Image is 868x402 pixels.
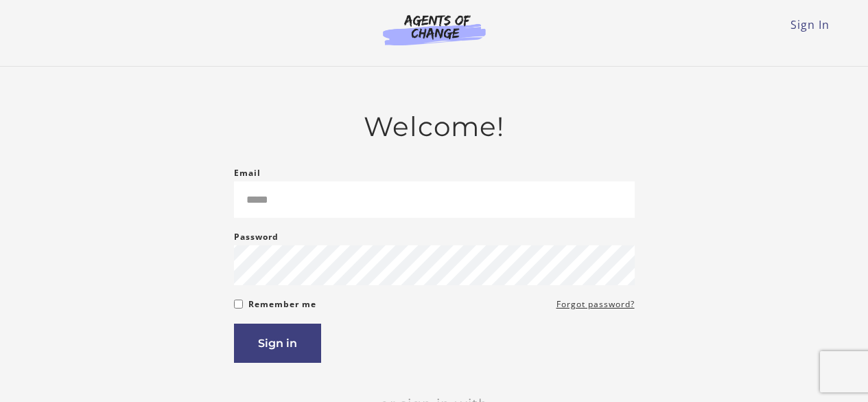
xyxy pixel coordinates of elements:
a: Sign In [790,17,830,32]
label: Email [234,165,261,181]
h2: Welcome! [234,111,635,143]
label: Password [234,229,279,245]
button: Sign in [234,324,321,363]
a: Forgot password? [556,296,635,313]
label: Remember me [248,296,316,313]
img: Agents of Change Logo [368,14,500,45]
